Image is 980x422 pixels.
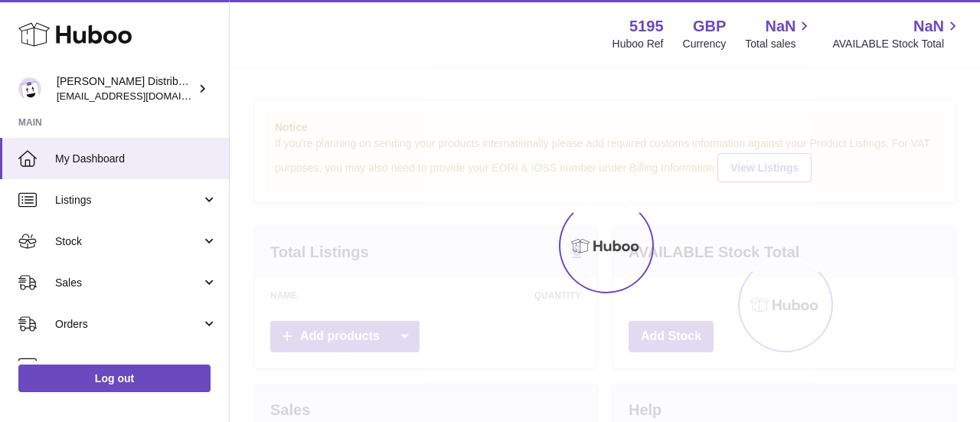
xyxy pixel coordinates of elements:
[18,77,41,100] img: mccormackdistr@gmail.com
[693,16,726,37] strong: GBP
[57,90,225,102] span: [EMAIL_ADDRESS][DOMAIN_NAME]
[913,16,944,37] span: NaN
[55,276,201,290] span: Sales
[57,74,194,103] div: [PERSON_NAME] Distribution
[55,358,217,373] span: Usage
[18,365,211,392] a: Log out
[683,37,727,51] div: Currency
[55,317,201,332] span: Orders
[612,37,664,51] div: Huboo Ref
[629,16,664,37] strong: 5195
[832,37,962,51] span: AVAILABLE Stock Total
[745,16,813,51] a: NaN Total sales
[55,152,217,166] span: My Dashboard
[832,16,962,51] a: NaN AVAILABLE Stock Total
[765,16,795,37] span: NaN
[745,37,813,51] span: Total sales
[55,234,201,249] span: Stock
[55,193,201,208] span: Listings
